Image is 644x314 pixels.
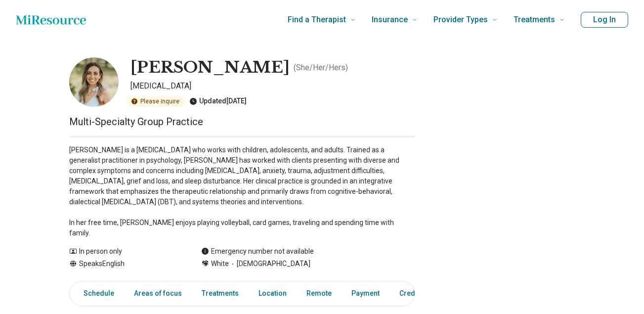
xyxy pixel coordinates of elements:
[514,13,555,27] span: Treatments
[69,145,415,238] p: [PERSON_NAME] is a [MEDICAL_DATA] who works with children, adolescents, and adults. Trained as a ...
[69,57,119,107] img: Kelsey Moffitt-Carney, Psychologist
[72,283,120,304] a: Schedule
[372,13,408,27] span: Insurance
[128,283,188,304] a: Areas of focus
[288,13,346,27] span: Find a Therapist
[16,10,86,30] a: Home page
[301,283,338,304] a: Remote
[69,259,181,269] div: Speaks English
[294,62,348,74] p: ( She/Her/Hers )
[253,283,293,304] a: Location
[69,246,181,257] div: In person only
[345,283,386,304] a: Payment
[69,115,415,129] p: Multi-Specialty Group Practice
[393,283,443,304] a: Credentials
[211,259,229,269] span: White
[189,96,247,107] div: Updated [DATE]
[130,80,415,92] p: [MEDICAL_DATA]
[433,13,488,27] span: Provider Types
[196,283,245,304] a: Treatments
[201,246,314,257] div: Emergency number not available
[581,12,628,28] button: Log In
[130,57,290,78] h1: [PERSON_NAME]
[127,96,185,107] div: Please inquire
[229,259,310,269] span: [DEMOGRAPHIC_DATA]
